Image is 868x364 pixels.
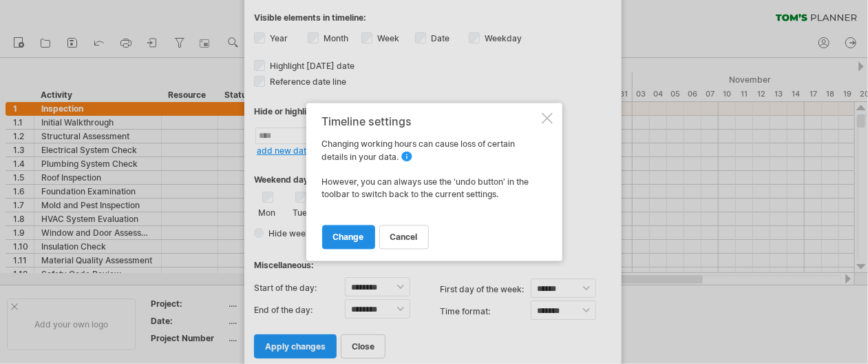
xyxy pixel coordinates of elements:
[322,116,539,128] div: timeline settings
[390,232,418,243] span: cancel
[333,232,364,243] span: change
[379,225,429,250] a: cancel
[322,116,539,249] div: Changing working hours can cause loss of certain details in your data. However, you can always us...
[322,225,375,250] a: change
